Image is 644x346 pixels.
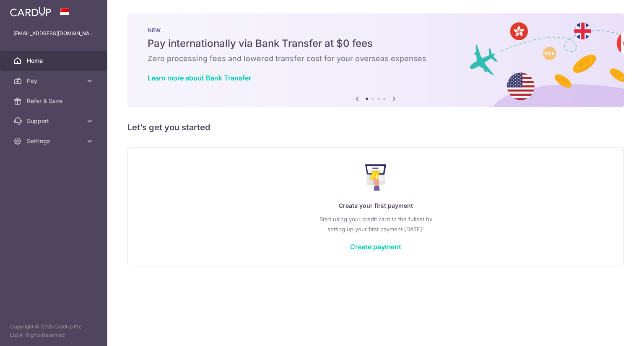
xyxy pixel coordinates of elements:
[148,54,604,64] h6: Zero processing fees and lowered transfer cost for your overseas expenses
[27,97,82,105] span: Refer & Save
[27,117,82,125] span: Support
[127,121,624,134] h5: Let’s get you started
[127,13,624,107] img: Bank transfer banner
[148,74,251,82] a: Learn more about Bank Transfer
[365,164,387,191] img: Make Payment
[10,7,51,17] img: CardUp
[145,214,607,234] p: Start using your credit card to the fullest by setting up your first payment [DATE]!
[27,77,82,85] span: Pay
[13,29,94,38] p: [EMAIL_ADDRESS][DOMAIN_NAME]
[148,27,604,34] p: NEW
[27,57,82,65] span: Home
[350,243,401,251] a: Create payment
[148,37,604,50] h5: Pay internationally via Bank Transfer at $0 fees
[27,137,82,145] span: Settings
[145,201,607,211] p: Create your first payment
